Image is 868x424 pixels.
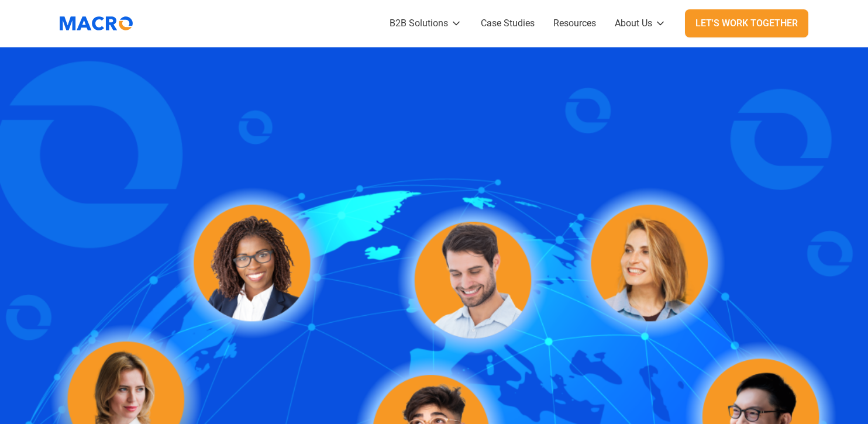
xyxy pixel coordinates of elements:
a: home [60,9,142,38]
div: About Us [615,16,652,30]
div: Let's Work Together [695,16,798,30]
div: B2B Solutions [390,16,448,30]
img: Macromator Logo [54,9,139,38]
a: Let's Work Together [685,9,808,37]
